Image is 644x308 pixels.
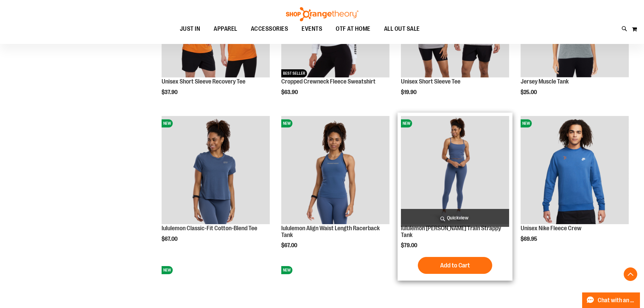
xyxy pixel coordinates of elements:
[158,113,273,259] div: product
[401,209,509,227] a: Quickview
[281,266,292,274] span: NEW
[521,236,538,242] span: $69.95
[401,89,418,95] span: $19.90
[401,225,501,238] a: lululemon [PERSON_NAME] Train Strappy Tank
[251,21,288,37] span: ACCESSORIES
[162,119,173,127] span: NEW
[281,242,298,248] span: $67.00
[521,78,569,85] a: Jersey Muscle Tank
[281,116,389,224] img: lululemon Align Waist Length Racerback Tank
[162,225,257,232] a: lululemon Classic-Fit Cotton-Blend Tee
[281,78,376,85] a: Cropped Crewneck Fleece Sweatshirt
[281,69,307,77] span: BEST SELLER
[401,116,509,224] img: lululemon Wunder Train Strappy Tank
[384,21,420,37] span: ALL OUT SALE
[285,7,359,21] img: Shop Orangetheory
[401,119,412,127] span: NEW
[281,119,292,127] span: NEW
[401,78,460,85] a: Unisex Short Sleeve Tee
[517,113,632,259] div: product
[281,89,299,95] span: $63.90
[214,21,237,37] span: APPAREL
[302,21,322,37] span: EVENTS
[162,266,173,274] span: NEW
[521,225,581,232] a: Unisex Nike Fleece Crew
[162,116,270,224] img: lululemon Classic-Fit Cotton-Blend Tee
[281,116,389,225] a: lululemon Align Waist Length Racerback TankNEW
[521,116,629,225] a: Unisex Nike Fleece CrewNEW
[278,113,393,266] div: product
[521,116,629,224] img: Unisex Nike Fleece Crew
[162,236,178,242] span: $67.00
[162,78,245,85] a: Unisex Short Sleeve Recovery Tee
[521,89,538,95] span: $25.00
[180,21,200,37] span: JUST IN
[401,242,418,248] span: $79.00
[418,257,492,274] button: Add to Cart
[624,267,637,281] button: Back To Top
[336,21,371,37] span: OTF AT HOME
[440,262,470,269] span: Add to Cart
[162,89,178,95] span: $37.90
[281,225,380,238] a: lululemon Align Waist Length Racerback Tank
[162,116,270,225] a: lululemon Classic-Fit Cotton-Blend TeeNEW
[401,116,509,225] a: lululemon Wunder Train Strappy TankNEW
[598,297,636,304] span: Chat with an Expert
[582,292,640,308] button: Chat with an Expert
[521,119,532,127] span: NEW
[398,113,512,281] div: product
